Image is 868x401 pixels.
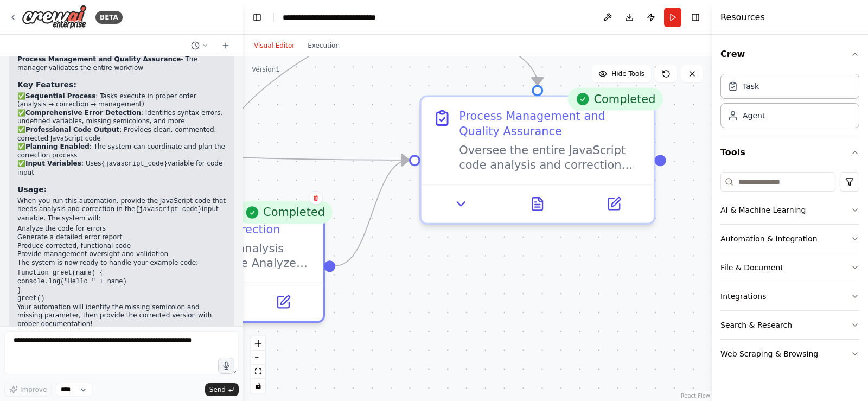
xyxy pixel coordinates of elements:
[25,126,119,133] strong: Professional Code Output
[17,303,226,329] p: Your automation will identify the missing semicolon and missing parameter, then provide the corre...
[25,92,95,100] strong: Sequential Process
[209,385,226,394] span: Send
[720,253,859,282] button: File & Document
[720,340,859,368] button: Web Scraping & Browsing
[95,11,123,24] div: BETA
[17,242,226,251] li: Produce corrected, functional code
[459,143,642,173] div: Oversee the entire JavaScript code analysis and correction workflow. Monitor the execution of ana...
[135,206,201,213] code: {javascript_code}
[251,351,265,365] button: zoom out
[567,88,663,111] div: Completed
[17,225,226,233] li: Analyze the code for errors
[419,96,655,225] div: CompletedProcess Management and Quality AssuranceOversee the entire JavaScript code analysis and ...
[251,291,316,314] button: Open in side panel
[459,109,642,139] div: Process Management and Quality Assurance
[20,385,47,394] span: Improve
[218,358,234,374] button: Click to speak your automation idea
[205,383,239,396] button: Send
[247,39,301,52] button: Visual Editor
[251,336,265,351] button: zoom in
[592,65,651,82] button: Hide Tools
[237,201,333,224] div: Completed
[720,196,859,224] button: AI & Machine Learning
[611,69,644,78] span: Hide Tools
[720,225,859,253] button: Automation & Integration
[17,92,226,177] p: ✅ : Tasks execute in proper order (analysis → correction → management) ✅ : Identifies syntax erro...
[17,259,226,268] p: The system is now ready to handle your example code:
[720,311,859,339] button: Search & Research
[301,39,346,52] button: Execution
[17,185,47,194] strong: Usage:
[720,282,859,310] button: Integrations
[252,65,280,74] div: Version 1
[743,81,759,92] div: Task
[17,55,226,72] li: - The manager validates the entire workflow
[497,193,577,215] button: View output
[251,379,265,393] button: toggle interactivity
[309,191,323,205] button: Delete node
[89,209,325,323] div: CompletedJavaScript Code CorrectionBased on the error analysis report from the Code Analyzer, fix...
[250,10,265,25] button: Hide left sidebar
[25,109,141,117] strong: Comprehensive Error Detection
[743,110,765,121] div: Agent
[17,80,76,89] strong: Key Features:
[720,11,765,24] h4: Resources
[720,39,859,69] button: Crew
[217,39,234,52] button: Start a new chat
[17,233,226,242] li: Generate a detailed error report
[4,383,52,397] button: Improve
[17,269,127,302] code: function greet(name) { console.log("Hello " + name) } greet()
[17,55,181,63] strong: Process Management and Quality Assurance
[681,393,710,399] a: React Flow attribution
[129,222,280,237] div: JavaScript Code Correction
[720,69,859,137] div: Crew
[22,5,87,29] img: Logo
[335,150,409,275] g: Edge from 2f00d351-9549-4d9c-8dc7-452bbf010df8 to a88ecd79-a421-4bcc-b143-a367bae9aece
[688,10,703,25] button: Hide right sidebar
[17,197,226,223] p: When you run this automation, provide the JavaScript code that needs analysis and correction in t...
[283,12,401,23] nav: breadcrumb
[25,160,81,167] strong: Input Variables
[187,39,213,52] button: Switch to previous chat
[251,365,265,379] button: fit view
[251,336,265,393] div: React Flow controls
[720,137,859,168] button: Tools
[101,160,167,168] code: {javascript_code}
[17,250,226,259] li: Provide management oversight and validation
[720,168,859,377] div: Tools
[581,193,646,215] button: Open in side panel
[25,143,90,150] strong: Planning Enabled
[129,241,312,271] div: Based on the error analysis report from the Code Analyzer, fix all identified errors in the JavaS...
